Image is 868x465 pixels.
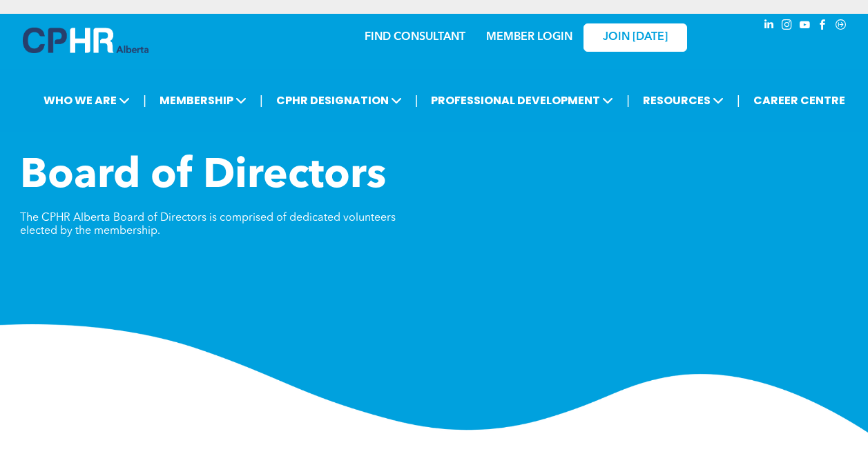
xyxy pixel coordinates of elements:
[365,32,465,43] a: FIND CONSULTANT
[260,86,263,115] li: |
[23,28,148,53] img: A blue and white logo for cp alberta
[20,156,386,197] span: Board of Directors
[816,17,831,36] a: facebook
[603,31,668,44] span: JOIN [DATE]
[143,86,146,115] li: |
[762,17,777,36] a: linkedin
[780,17,795,36] a: instagram
[39,88,134,113] span: WHO WE ARE
[427,88,617,113] span: PROFESSIONAL DEVELOPMENT
[415,86,418,115] li: |
[737,86,740,115] li: |
[626,86,630,115] li: |
[749,88,849,113] a: CAREER CENTRE
[272,88,406,113] span: CPHR DESIGNATION
[798,17,813,36] a: youtube
[833,17,849,36] a: Social network
[155,88,251,113] span: MEMBERSHIP
[584,23,687,52] a: JOIN [DATE]
[20,212,396,237] span: The CPHR Alberta Board of Directors is comprised of dedicated volunteers elected by the membership.
[486,32,572,43] a: MEMBER LOGIN
[639,88,728,113] span: RESOURCES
